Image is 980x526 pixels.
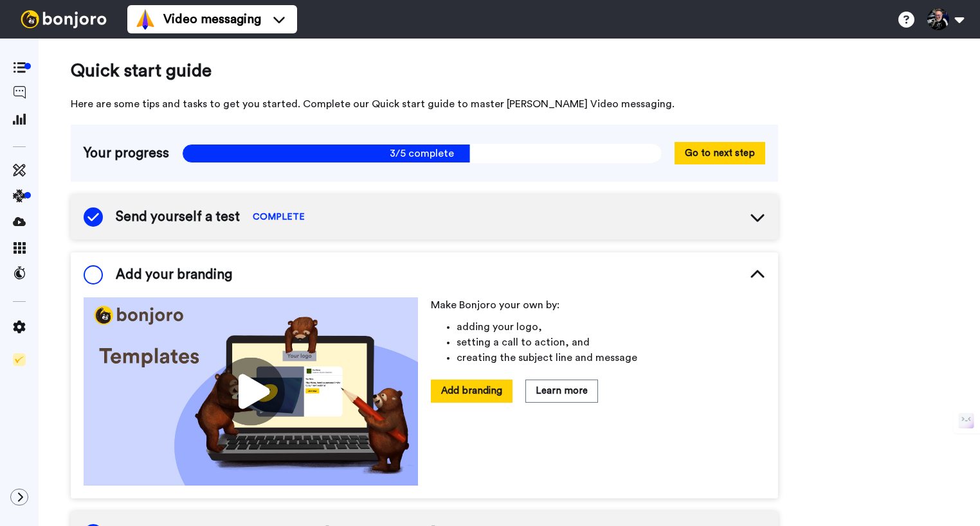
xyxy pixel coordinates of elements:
span: Here are some tips and tasks to get you started. Complete our Quick start guide to master [PERSON... [71,96,778,112]
button: Add branding [431,380,513,402]
span: Send yourself a test [116,207,240,227]
img: Checklist.svg [13,353,26,366]
span: Add your branding [116,265,232,285]
li: adding your logo, [457,319,765,335]
span: Video messaging [163,10,261,28]
img: cf57bf495e0a773dba654a4906436a82.jpg [84,297,418,486]
li: setting a call to action, and [457,335,765,350]
p: Make Bonjoro your own by: [431,297,765,313]
span: Your progress [84,144,169,163]
span: 3/5 complete [182,144,662,163]
img: vm-color.svg [135,9,156,30]
span: Quick start guide [71,58,778,83]
span: COMPLETE [253,211,305,224]
button: Go to next step [675,142,765,164]
li: creating the subject line and message [457,350,765,365]
button: Learn more [525,380,598,402]
img: bj-logo-header-white.svg [15,10,112,28]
